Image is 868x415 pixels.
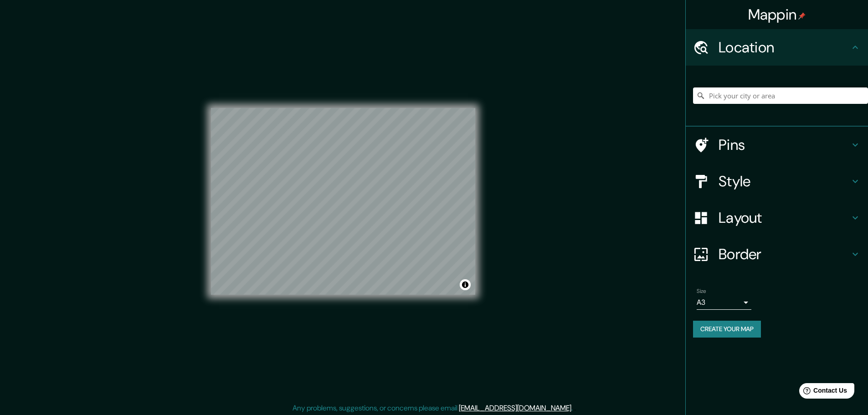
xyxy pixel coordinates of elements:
div: Layout [686,200,868,236]
a: [EMAIL_ADDRESS][DOMAIN_NAME] [459,403,571,413]
div: Location [686,29,868,66]
button: Toggle attribution [460,279,471,290]
div: Style [686,163,868,200]
div: Pins [686,127,868,163]
button: Create your map [693,321,761,338]
div: . [574,403,576,414]
h4: Style [719,172,850,190]
h4: Layout [719,209,850,227]
iframe: Help widget launcher [787,379,858,405]
h4: Pins [719,136,850,154]
canvas: Map [211,108,475,295]
p: Any problems, suggestions, or concerns please email . [293,403,573,414]
h4: Location [719,38,850,56]
img: pin-icon.png [798,12,806,20]
div: . [573,403,574,414]
h4: Border [719,245,850,263]
label: Size [697,287,706,295]
div: A3 [697,295,751,310]
div: Border [686,236,868,272]
input: Pick your city or area [693,87,868,104]
h4: Mappin [748,5,806,24]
